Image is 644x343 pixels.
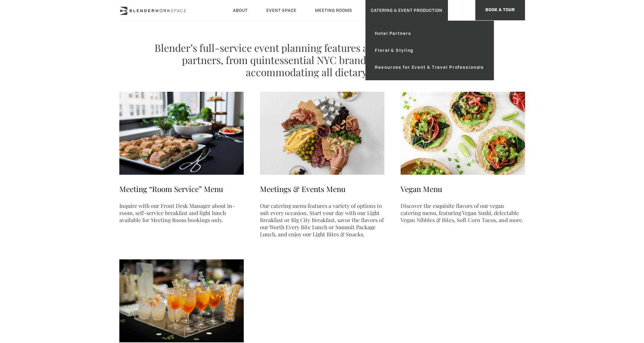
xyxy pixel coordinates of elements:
iframe: Chat Widget [522,248,644,343]
a: Meetings & Events Menu [260,184,345,194]
a: Vegan Menu [401,184,442,194]
p: Discover the exquisite flavors of our vegan catering menu, featuring Vegan Sushi, delectable Vega... [401,202,525,223]
a: Meeting “Room Service” Menu [119,184,223,194]
a: Resources for Event & Travel Professionals [369,59,490,76]
p: Our catering menu features a variety of options to suit every occasion. Start your day with our L... [260,202,384,238]
a: Floral & Styling [369,42,490,59]
p: Blender’s full-service event planning features a curated list of top catering partners, from quin... [153,42,491,78]
a: Hotel Partners [369,25,490,42]
p: Inquire with our Front Desk Manager about in-room, self-service breakfast and light lunch availab... [119,202,244,223]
